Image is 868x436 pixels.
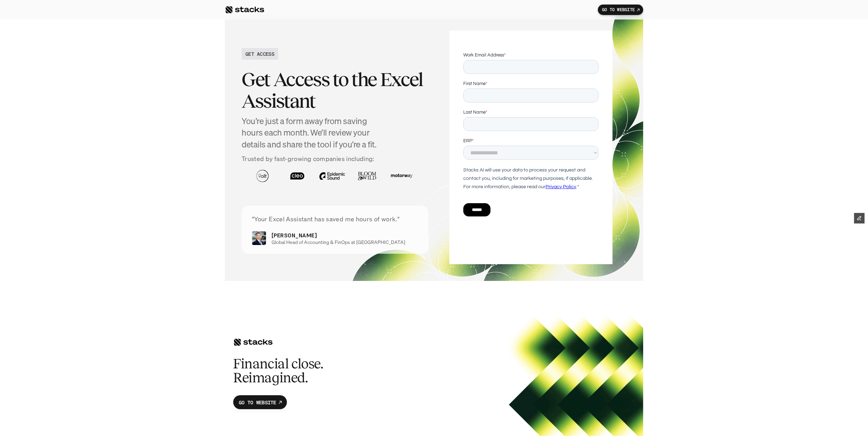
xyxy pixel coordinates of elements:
button: Edit Framer Content [854,213,865,223]
iframe: Form 0 [463,52,599,222]
p: GO TO WEBSITE [239,399,276,406]
a: GO TO WEBSITE [233,395,287,409]
h2: GET ACCESS [245,50,274,58]
h4: You’re just a form away from saving hours each month. We’ll review your details and share the too... [242,115,428,151]
h2: Financial close. Reimagined. [233,357,338,385]
p: [PERSON_NAME] [272,231,317,239]
p: "Your Excel Assistant has saved me hours of work." [252,214,418,224]
a: GO TO WEBSITE [598,5,643,15]
p: Global Head of Accounting & FinOps at [GEOGRAPHIC_DATA] [272,239,412,245]
h2: Get Access to the Excel Assistant [242,69,428,112]
p: Trusted by fast-growing companies including: [242,154,428,164]
p: GO TO WEBSITE [602,7,635,12]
